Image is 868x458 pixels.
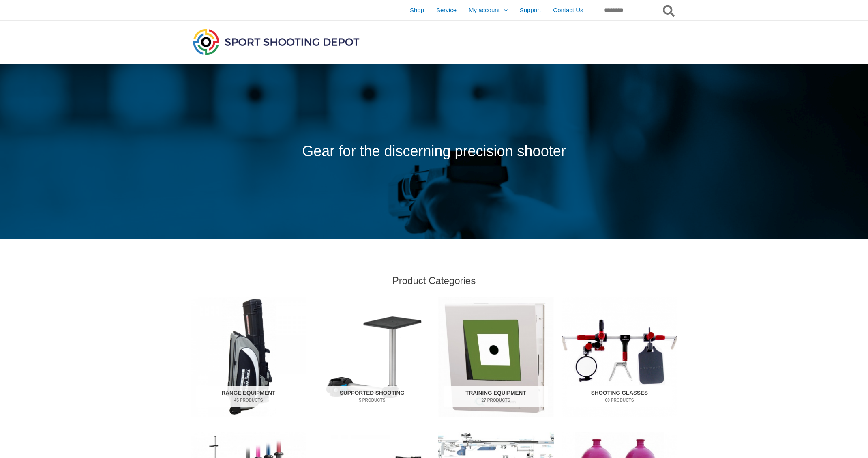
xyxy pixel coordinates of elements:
[191,297,306,417] a: Visit product category Range Equipment
[320,386,424,407] h2: Supported Shooting
[320,397,424,403] mark: 5 Products
[438,297,554,417] a: Visit product category Training Equipment
[438,297,554,417] img: Training Equipment
[191,27,361,57] img: Sport Shooting Depot
[191,297,306,417] img: Range Equipment
[196,397,301,403] mark: 45 Products
[196,386,301,407] h2: Range Equipment
[444,397,548,403] mark: 27 Products
[191,274,677,287] h2: Product Categories
[315,297,430,417] img: Supported Shooting
[567,397,672,403] mark: 60 Products
[661,3,677,17] button: Search
[562,297,677,417] img: Shooting Glasses
[567,386,672,407] h2: Shooting Glasses
[191,138,677,165] p: Gear for the discerning precision shooter
[315,297,430,417] a: Visit product category Supported Shooting
[444,386,548,407] h2: Training Equipment
[562,297,677,417] a: Visit product category Shooting Glasses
